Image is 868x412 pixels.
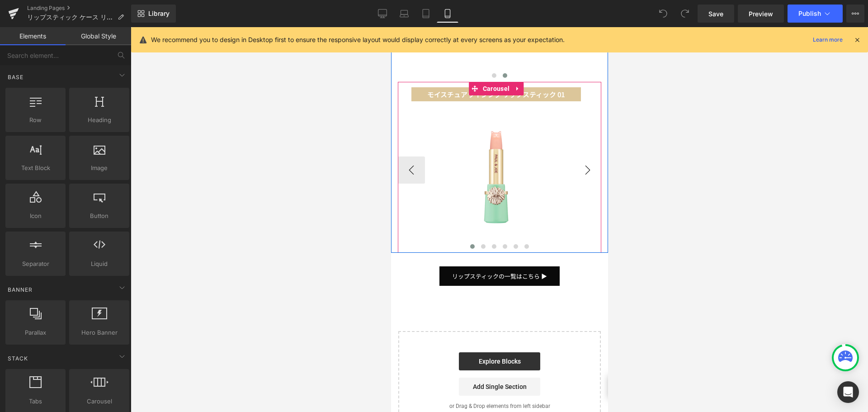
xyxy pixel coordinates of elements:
span: Tabs [8,397,63,406]
div: Open Intercom Messenger [837,381,859,403]
button: Undo [654,5,672,23]
span: リップスティック ケース リミテッド R [27,14,114,21]
span: Banner [7,285,33,294]
span: Carousel [90,55,121,68]
span: Save [708,9,723,19]
span: Parallax [8,328,63,337]
p: or Drag & Drop elements from left sidebar [22,376,195,382]
a: Explore Blocks [68,325,149,343]
span: Icon [8,211,63,221]
span: Row [8,115,63,125]
a: Mobile [437,5,458,23]
span: Text Block [8,163,63,173]
span: Image [72,163,127,173]
button: Publish [788,5,843,23]
a: Laptop [393,5,415,23]
span: Carousel [72,397,127,406]
a: Expand / Collapse [121,55,132,68]
b: モイスチュアライジング リップスティック 01 [36,62,175,72]
a: Learn more [809,34,846,45]
a: リップスティックの一覧はこちら ▶ [48,239,169,258]
button: More [846,5,864,23]
span: リップスティックの一覧はこちら ▶ [61,244,156,254]
span: Base [7,73,24,81]
a: Tablet [415,5,437,23]
a: Landing Pages [27,5,131,12]
span: Stack [7,354,29,363]
a: New Library [131,5,176,23]
span: Publish [798,10,821,17]
span: Liquid [72,259,127,269]
p: We recommend you to design in Desktop first to ensure the responsive layout would display correct... [151,35,565,45]
span: Preview [749,9,773,19]
span: Library [148,9,170,18]
span: Button [72,211,127,221]
button: Redo [676,5,694,23]
a: Preview [738,5,784,23]
span: Heading [72,115,127,125]
a: Add Single Section [68,350,149,369]
span: Separator [8,259,63,269]
a: Global Style [66,27,131,45]
a: Desktop [372,5,393,23]
span: Hero Banner [72,328,127,337]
